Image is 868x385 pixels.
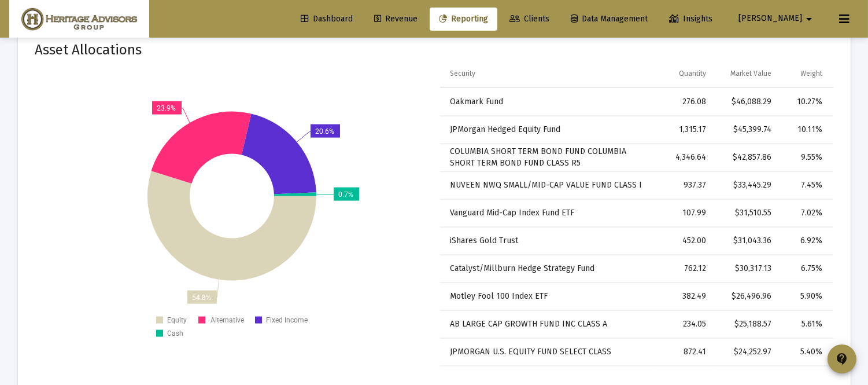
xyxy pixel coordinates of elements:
[657,227,714,255] td: 452.00
[291,8,362,31] a: Dashboard
[440,171,657,199] td: NUVEEN NWQ SMALL/MID-CAP VALUE FUND CLASS I
[714,283,780,310] td: $26,496.96
[657,171,714,199] td: 937.37
[500,8,559,31] a: Clients
[714,144,780,171] td: $42,857.86
[440,338,657,366] td: JPMORGAN U.S. EQUITY FUND SELECT CLASS
[788,346,823,358] div: 5.40%
[714,116,780,144] td: $45,399.74
[440,60,833,366] div: Data grid
[657,60,714,88] td: Column Quantity
[210,316,244,324] text: Alternative
[714,88,780,116] td: $46,088.29
[679,69,706,78] div: Quantity
[714,171,780,199] td: $33,445.29
[439,14,488,24] span: Reporting
[35,44,142,56] mat-card-title: Asset Allocations
[788,235,823,247] div: 6.92%
[657,116,714,144] td: 1,315.17
[725,7,830,30] button: [PERSON_NAME]
[714,338,780,366] td: $24,252.97
[788,179,823,191] div: 7.45%
[660,8,722,31] a: Insights
[738,14,802,24] span: [PERSON_NAME]
[788,96,823,108] div: 10.27%
[788,124,823,135] div: 10.11%
[669,14,712,24] span: Insights
[714,255,780,283] td: $30,317.13
[788,291,823,302] div: 5.90%
[440,283,657,310] td: Motley Fool 100 Index ETF
[788,152,823,163] div: 9.55%
[440,227,657,255] td: iShares Gold Trust
[315,127,334,135] text: 20.6%
[657,338,714,366] td: 872.41
[780,60,833,88] td: Column Weight
[714,60,780,88] td: Column Market Value
[440,116,657,144] td: JPMorgan Hedged Equity Fund
[657,144,714,171] td: 4,346.64
[657,88,714,116] td: 276.08
[714,310,780,338] td: $25,188.57
[157,104,176,112] text: 23.9%
[167,316,187,324] text: Equity
[440,144,657,171] td: COLUMBIA SHORT TERM BOND FUND COLUMBIA SHORT TERM BOND FUND CLASS R5
[18,8,141,31] img: Dashboard
[657,255,714,283] td: 762.12
[374,14,418,24] span: Revenue
[835,352,849,366] mat-icon: contact_support
[450,69,476,78] div: Security
[365,8,427,31] a: Revenue
[301,14,353,24] span: Dashboard
[192,294,211,302] text: 54.8%
[562,8,657,31] a: Data Management
[714,199,780,227] td: $31,510.55
[167,329,183,338] text: Cash
[440,88,657,116] td: Oakmark Fund
[440,60,657,88] td: Column Security
[802,8,816,31] mat-icon: arrow_drop_down
[730,69,771,78] div: Market Value
[788,207,823,219] div: 7.02%
[338,190,353,199] text: 0.7%
[440,255,657,283] td: Catalyst/Millburn Hedge Strategy Fund
[509,14,549,24] span: Clients
[430,8,497,31] a: Reporting
[440,199,657,227] td: Vanguard Mid-Cap Index Fund ETF
[571,14,648,24] span: Data Management
[788,263,823,274] div: 6.75%
[801,69,823,78] div: Weight
[657,310,714,338] td: 234.05
[440,310,657,338] td: AB LARGE CAP GROWTH FUND INC CLASS A
[714,227,780,255] td: $31,043.36
[266,316,308,324] text: Fixed Income
[657,199,714,227] td: 107.99
[788,318,823,330] div: 5.61%
[657,283,714,310] td: 382.49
